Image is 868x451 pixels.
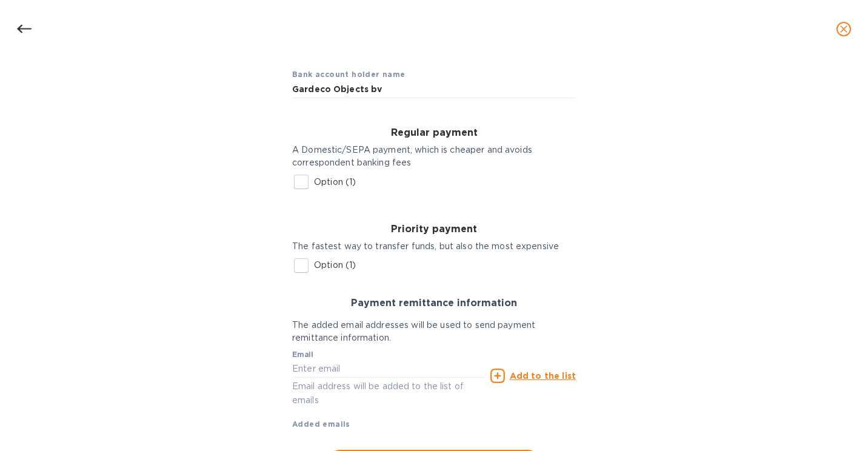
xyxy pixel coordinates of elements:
h3: Priority payment [292,224,576,235]
h3: Payment remittance information [292,298,576,309]
p: A Domestic/SEPA payment, which is cheaper and avoids correspondent banking fees [292,144,576,169]
h3: Regular payment [292,127,576,139]
u: Add to the list [510,371,576,381]
p: Option (1) [314,259,356,272]
p: Option (1) [314,176,356,189]
input: Enter email [292,360,486,378]
p: The added email addresses will be used to send payment remittance information. [292,319,576,344]
b: Added emails [292,419,350,429]
p: Email address will be added to the list of emails [292,379,486,407]
label: Email [292,351,313,358]
b: Bank account holder name [292,70,406,79]
button: close [829,15,858,44]
p: The fastest way to transfer funds, but also the most expensive [292,240,576,253]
